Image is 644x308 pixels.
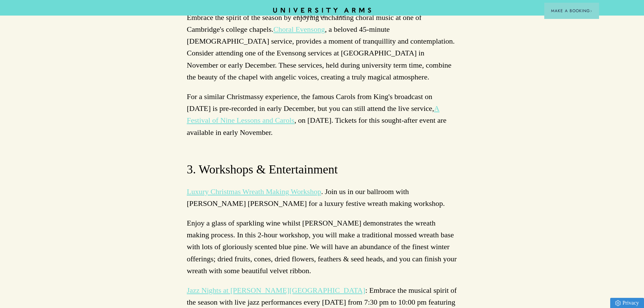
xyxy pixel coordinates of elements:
img: Privacy [615,300,621,306]
a: Jazz Nights at [PERSON_NAME][GEOGRAPHIC_DATA] [187,286,365,294]
p: For a similar Christmassy experience, the famous Carols from King's broadcast on [DATE] is pre-re... [187,91,457,138]
a: Choral Evensong [273,25,325,33]
a: Home [273,8,371,18]
button: Make a BookingArrow icon [544,3,599,19]
p: Enjoy a glass of sparkling wine whilst [PERSON_NAME] demonstrates the wreath making process. In t... [187,217,457,277]
a: Luxury Christmas Wreath Making Workshop [187,187,321,196]
p: . Join us in our ballroom with [PERSON_NAME] [PERSON_NAME] for a luxury festive wreath making wor... [187,186,457,209]
a: A Festival of Nine Lessons and Carols [187,104,439,124]
span: Make a Booking [551,8,592,14]
a: Privacy [610,298,644,308]
h3: 3. Workshops & Entertainment [187,162,457,178]
img: Arrow icon [590,10,592,12]
p: Embrace the spirit of the season by enjoying enchanting choral music at one of Cambridge's colleg... [187,11,457,83]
